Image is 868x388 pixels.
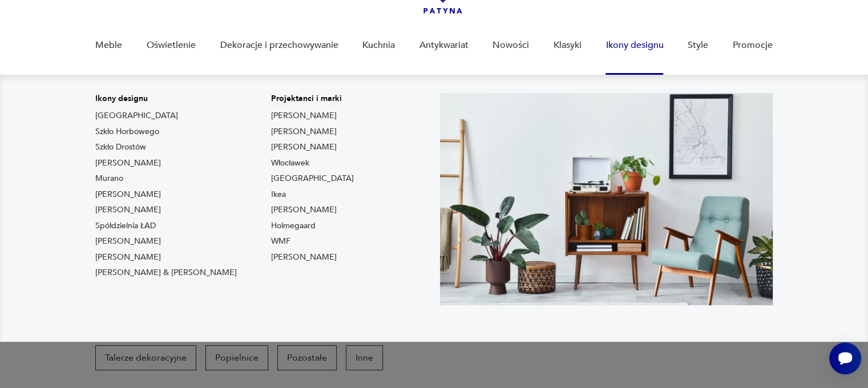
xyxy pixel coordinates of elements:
[271,189,286,200] a: Ikea
[271,93,354,104] p: Projektanci i marki
[95,252,161,263] a: [PERSON_NAME]
[271,173,354,184] a: [GEOGRAPHIC_DATA]
[829,342,861,374] iframe: Smartsupp widget button
[271,204,337,216] a: [PERSON_NAME]
[95,267,237,278] a: [PERSON_NAME] & [PERSON_NAME]
[95,110,178,122] a: [GEOGRAPHIC_DATA]
[95,126,159,138] a: Szkło Horbowego
[95,23,122,67] a: Meble
[605,23,663,67] a: Ikony designu
[95,93,237,104] p: Ikony designu
[220,23,338,67] a: Dekoracje i przechowywanie
[95,189,161,200] a: [PERSON_NAME]
[271,236,290,247] a: WMF
[554,23,582,67] a: Klasyki
[271,252,337,263] a: [PERSON_NAME]
[271,157,309,169] a: Włocławek
[362,23,395,67] a: Kuchnia
[95,204,161,216] a: [PERSON_NAME]
[271,220,316,232] a: Holmegaard
[733,23,773,67] a: Promocje
[271,142,337,153] a: [PERSON_NAME]
[95,236,161,247] a: [PERSON_NAME]
[147,23,196,67] a: Oświetlenie
[95,157,161,169] a: [PERSON_NAME]
[271,110,337,122] a: [PERSON_NAME]
[95,142,146,153] a: Szkło Drostów
[271,126,337,138] a: [PERSON_NAME]
[95,173,123,184] a: Murano
[492,23,529,67] a: Nowości
[419,23,469,67] a: Antykwariat
[440,93,773,305] img: Meble
[688,23,708,67] a: Style
[95,220,156,232] a: Spółdzielnia ŁAD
